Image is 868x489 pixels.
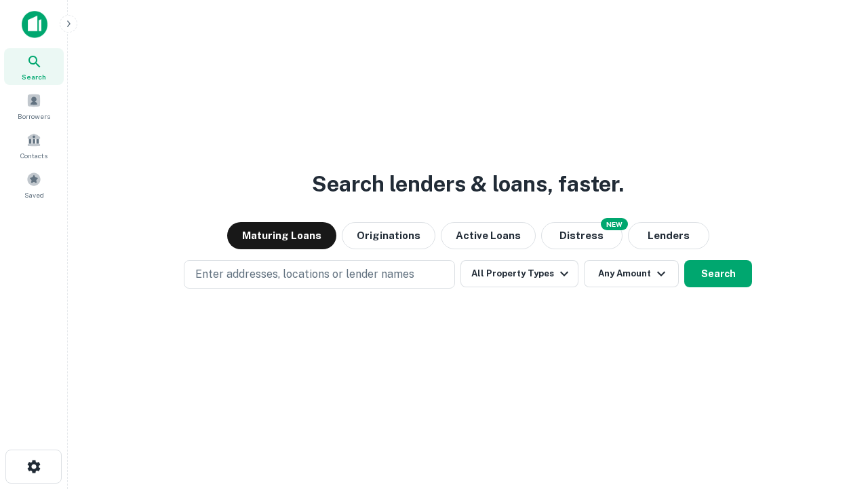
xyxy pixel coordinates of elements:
[800,380,868,446] iframe: Chat Widget
[4,88,64,124] a: Borrowers
[4,48,64,85] a: Search
[24,189,44,200] span: Saved
[601,218,628,230] div: NEW
[18,111,50,122] span: Borrowers
[227,222,336,249] button: Maturing Loans
[441,222,536,249] button: Active Loans
[541,222,623,249] button: Search distressed loans with lien and other non-mortgage details.
[684,260,752,287] button: Search
[628,222,709,249] button: Lenders
[312,168,624,200] h3: Search lenders & loans, faster.
[4,127,64,164] a: Contacts
[22,11,47,38] img: capitalize-icon.png
[584,260,679,287] button: Any Amount
[22,71,46,82] span: Search
[195,266,414,283] p: Enter addresses, locations or lender names
[184,260,455,289] button: Enter addresses, locations or lender names
[20,150,47,161] span: Contacts
[342,222,435,249] button: Originations
[4,166,64,203] a: Saved
[460,260,578,287] button: All Property Types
